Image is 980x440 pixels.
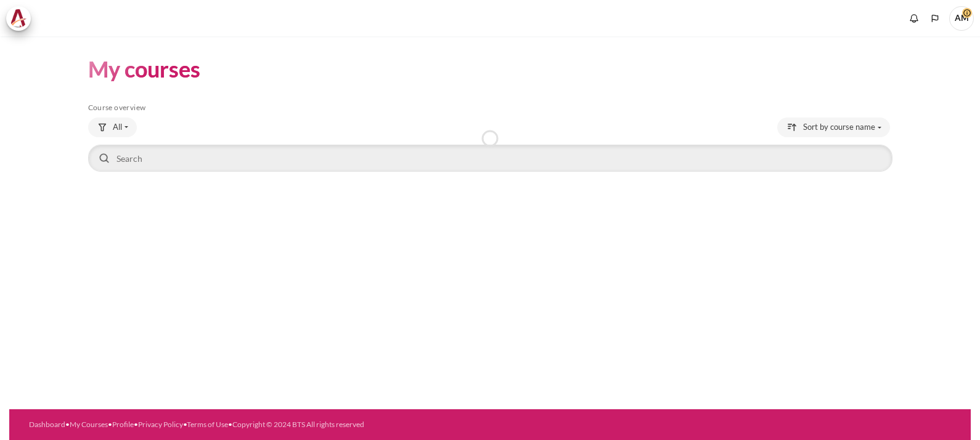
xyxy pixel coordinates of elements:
[112,420,134,429] a: Profile
[88,145,892,172] input: Search
[6,6,37,31] a: Architeck Architeck
[949,6,974,31] span: AM
[803,121,875,134] span: Sort by course name
[29,420,65,429] a: Dashboard
[949,6,974,31] a: User menu
[138,420,183,429] a: Privacy Policy
[9,36,971,193] section: Content
[88,118,137,137] button: Grouping drop-down menu
[926,9,944,28] button: Languages
[88,118,892,174] div: Course overview controls
[29,419,542,430] div: • • • • •
[113,121,122,134] span: All
[70,420,108,429] a: My Courses
[88,55,200,84] h1: My courses
[88,103,892,113] h5: Course overview
[905,9,923,28] div: Show notification window with no new notifications
[10,9,27,28] img: Architeck
[187,420,228,429] a: Terms of Use
[777,118,890,137] button: Sorting drop-down menu
[232,420,364,429] a: Copyright © 2024 BTS All rights reserved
